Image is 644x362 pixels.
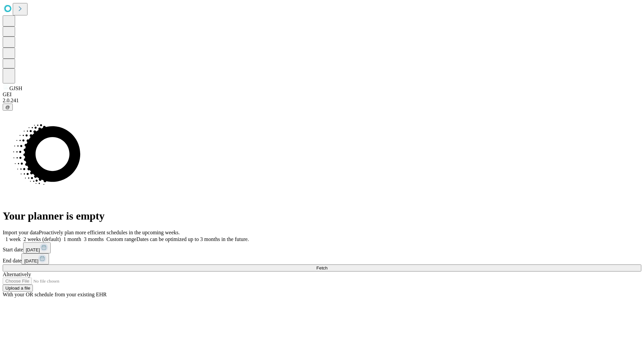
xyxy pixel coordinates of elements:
span: 2 weeks (default) [23,236,61,242]
span: 3 months [84,236,104,242]
div: End date [3,253,641,264]
span: With your OR schedule from your existing EHR [3,292,107,297]
span: Fetch [316,265,327,270]
button: [DATE] [21,253,49,264]
span: Dates can be optimized up to 3 months in the future. [137,236,249,242]
span: Custom range [106,236,136,242]
span: Proactively plan more efficient schedules in the upcoming weeks. [39,230,180,235]
span: @ [5,105,10,110]
div: GEI [3,92,641,98]
span: 1 week [5,236,21,242]
h1: Your planner is empty [3,210,641,222]
span: GJSH [9,85,22,91]
span: Import your data [3,230,39,235]
button: [DATE] [23,242,51,253]
span: [DATE] [26,247,40,252]
div: 2.0.241 [3,98,641,104]
button: Fetch [3,264,641,271]
span: Alternatively [3,271,31,277]
button: Upload a file [3,285,33,292]
button: @ [3,104,13,111]
span: [DATE] [24,258,38,263]
span: 1 month [63,236,81,242]
div: Start date [3,242,641,253]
